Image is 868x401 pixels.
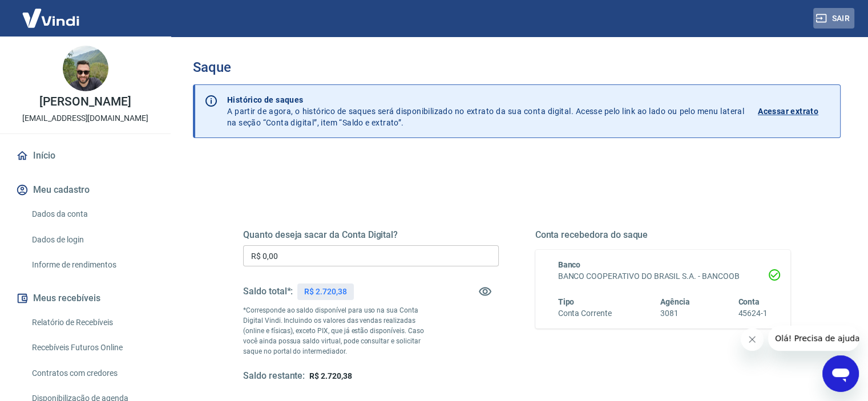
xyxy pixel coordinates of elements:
[27,228,157,252] a: Dados de login
[14,286,157,311] button: Meus recebíveis
[660,307,690,319] h6: 3081
[14,143,157,168] a: Início
[822,355,859,392] iframe: Botão para abrir a janela de mensagens
[660,297,690,306] span: Agência
[22,112,148,124] p: [EMAIL_ADDRESS][DOMAIN_NAME]
[758,94,831,128] a: Acessar extrato
[558,260,581,269] span: Banco
[813,8,854,29] button: Sair
[227,94,744,128] p: A partir de agora, o histórico de saques será disponibilizado no extrato da sua conta digital. Ac...
[558,307,612,319] h6: Conta Corrente
[243,370,305,382] h5: Saldo restante:
[304,286,346,298] p: R$ 2.720,38
[27,311,157,334] a: Relatório de Recebíveis
[7,8,96,17] span: Olá! Precisa de ajuda?
[39,96,131,108] p: [PERSON_NAME]
[535,229,791,241] h5: Conta recebedora do saque
[27,362,157,385] a: Contratos com credores
[14,177,157,202] button: Meu cadastro
[193,59,841,75] h3: Saque
[738,297,760,306] span: Conta
[243,305,435,357] p: *Corresponde ao saldo disponível para uso na sua Conta Digital Vindi. Incluindo os valores das ve...
[243,286,293,297] h5: Saldo total*:
[558,297,575,306] span: Tipo
[768,326,859,351] iframe: Mensagem da empresa
[14,1,88,35] img: Vindi
[741,328,764,351] iframe: Fechar mensagem
[27,202,157,226] a: Dados da conta
[27,336,157,359] a: Recebíveis Futuros Online
[758,106,818,117] p: Acessar extrato
[309,371,352,380] span: R$ 2.720,38
[243,229,499,241] h5: Quanto deseja sacar da Conta Digital?
[227,94,744,106] p: Histórico de saques
[558,270,768,282] h6: BANCO COOPERATIVO DO BRASIL S.A. - BANCOOB
[738,307,768,319] h6: 45624-1
[27,253,157,277] a: Informe de rendimentos
[63,46,108,91] img: 6cce209e-ffa9-4b8d-8719-b98f11a3d92b.jpeg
